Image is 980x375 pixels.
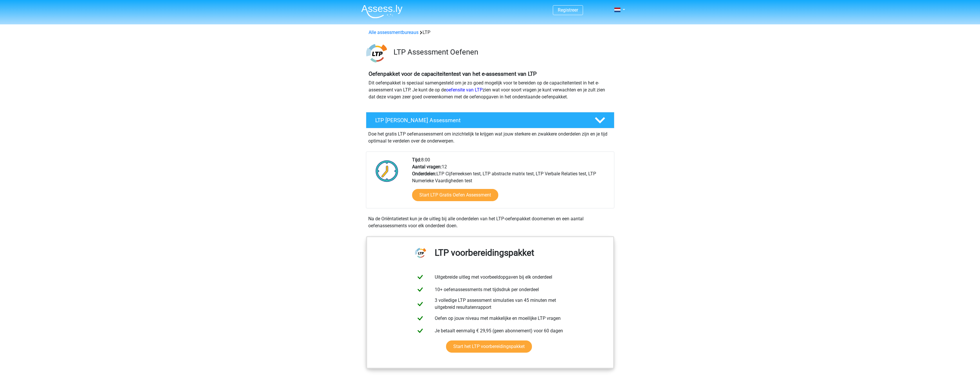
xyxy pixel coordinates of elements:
a: Start het LTP voorbereidingspakket [446,340,532,353]
b: Tijd: [412,157,421,163]
div: Doe het gratis LTP oefenassessment om inzichtelijk te krijgen wat jouw sterkere en zwakkere onder... [366,128,614,145]
b: Oefenpakket voor de capaciteitentest van het e-assessment van LTP [369,71,537,77]
img: Klok [372,156,402,185]
div: LTP [366,29,614,36]
a: Alle assessmentbureaus [369,30,418,35]
div: Na de Oriëntatietest kun je de uitleg bij alle onderdelen van het LTP-oefenpakket doornemen en ee... [366,215,614,229]
a: oefensite van LTP [446,87,483,93]
img: ltp.png [366,43,387,64]
a: LTP [PERSON_NAME] Assessment [364,112,617,128]
b: Aantal vragen: [412,164,442,170]
h3: LTP Assessment Oefenen [394,48,610,57]
p: Dit oefenpakket is speciaal samengesteld om je zo goed mogelijk voor te bereiden op de capaciteit... [369,80,612,100]
img: Assessly [361,5,403,18]
b: Onderdelen: [412,171,436,176]
h4: LTP [PERSON_NAME] Assessment [375,117,585,124]
a: Start LTP Gratis Oefen Assessment [412,189,498,201]
a: Registreer [558,7,578,13]
div: 8:00 12 LTP Cijferreeksen test, LTP abstracte matrix test, LTP Verbale Relaties test, LTP Numerie... [408,156,614,208]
